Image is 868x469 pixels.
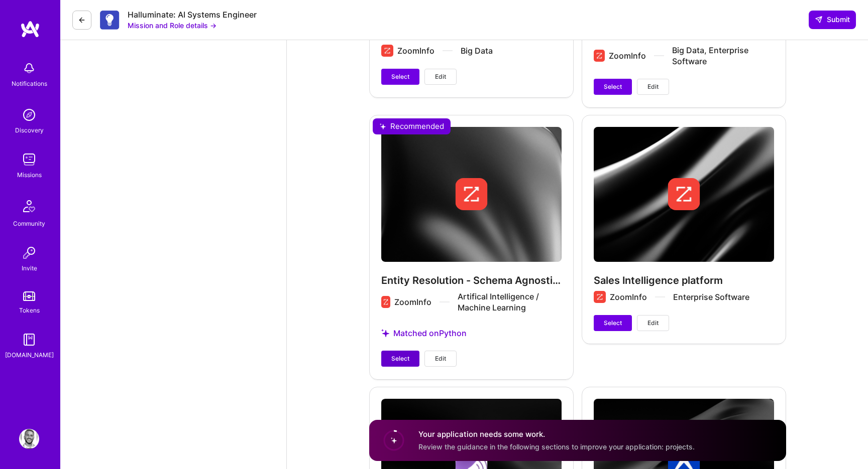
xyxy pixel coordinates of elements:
[17,194,41,218] img: Community
[815,15,850,25] span: Submit
[17,170,42,180] div: Missions
[19,105,39,125] img: discovery
[19,149,39,170] img: teamwork
[815,16,823,24] i: icon SendLight
[637,79,669,95] button: Edit
[19,429,39,449] img: User Avatar
[637,315,669,331] button: Edit
[19,330,39,350] img: guide book
[19,58,39,78] img: bell
[594,79,632,95] button: Select
[647,82,659,91] span: Edit
[22,263,37,273] div: Invite
[418,442,695,451] span: Review the guidance in the following sections to improve your application: projects.
[99,10,120,30] img: Company Logo
[13,218,45,229] div: Community
[19,305,40,316] div: Tokens
[391,72,409,81] span: Select
[594,315,632,331] button: Select
[381,351,419,367] button: Select
[435,72,446,81] span: Edit
[435,354,446,363] span: Edit
[23,291,35,301] img: tokens
[5,350,54,360] div: [DOMAIN_NAME]
[418,429,695,439] h4: Your application needs some work.
[604,319,622,328] span: Select
[809,11,856,29] button: Submit
[604,82,622,91] span: Select
[15,125,44,135] div: Discovery
[128,20,216,31] button: Mission and Role details →
[647,319,659,328] span: Edit
[19,243,39,263] img: Invite
[391,354,409,363] span: Select
[381,69,419,85] button: Select
[12,78,47,89] div: Notifications
[128,10,257,20] div: Halluminate: AI Systems Engineer
[78,16,86,24] i: icon LeftArrowDark
[424,69,457,85] button: Edit
[424,351,457,367] button: Edit
[20,20,40,38] img: logo
[17,429,42,449] a: User Avatar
